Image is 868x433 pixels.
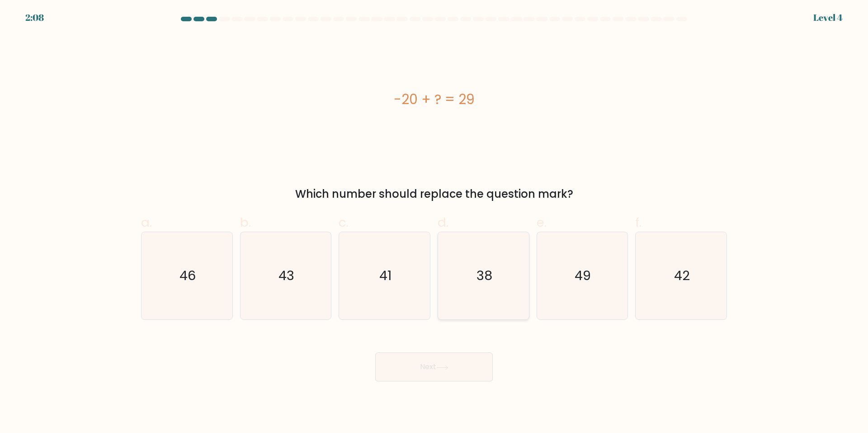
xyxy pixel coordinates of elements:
span: a. [141,214,152,231]
text: 43 [278,267,294,285]
text: 46 [179,267,196,285]
span: e. [537,214,547,231]
div: -20 + ? = 29 [141,89,727,109]
text: 38 [476,267,492,285]
div: Which number should replace the question mark? [146,186,722,202]
span: b. [240,214,251,231]
text: 41 [379,267,392,285]
div: 2:08 [25,11,44,24]
text: 49 [575,267,591,285]
button: Next [375,352,493,381]
span: d. [438,214,448,231]
span: f. [635,214,642,231]
div: Level 4 [813,11,843,24]
text: 42 [674,267,690,285]
span: c. [339,214,349,231]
